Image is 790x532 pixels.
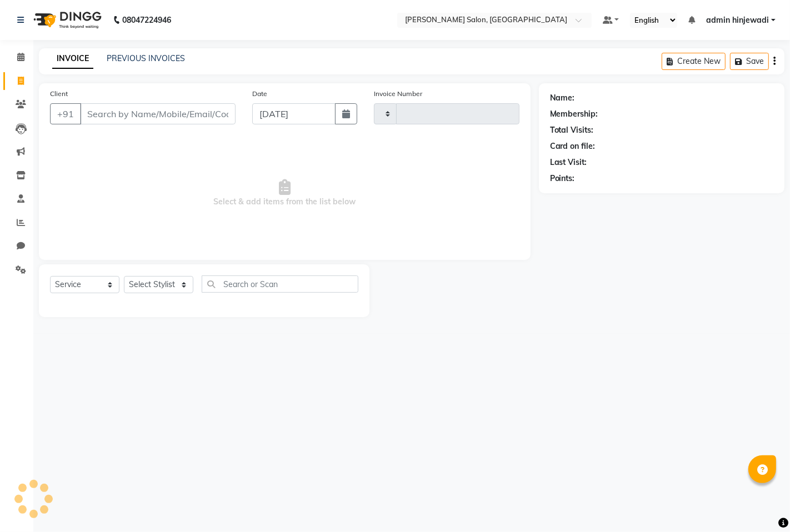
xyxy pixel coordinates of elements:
b: 08047224946 [122,4,171,36]
div: Total Visits: [550,124,594,136]
input: Search by Name/Mobile/Email/Code [80,103,236,124]
label: Invoice Number [374,89,422,99]
button: Create New [662,53,726,70]
input: Search or Scan [202,275,358,293]
label: Client [50,89,68,99]
button: Save [730,53,769,70]
a: INVOICE [52,49,93,69]
a: PREVIOUS INVOICES [107,53,185,63]
div: Name: [550,92,575,104]
span: Select & add items from the list below [50,138,519,249]
div: Points: [550,173,575,184]
label: Date [252,89,267,99]
div: Last Visit: [550,157,587,168]
div: Card on file: [550,140,596,152]
button: +91 [50,103,81,124]
div: Membership: [550,108,598,120]
img: logo [28,4,104,36]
